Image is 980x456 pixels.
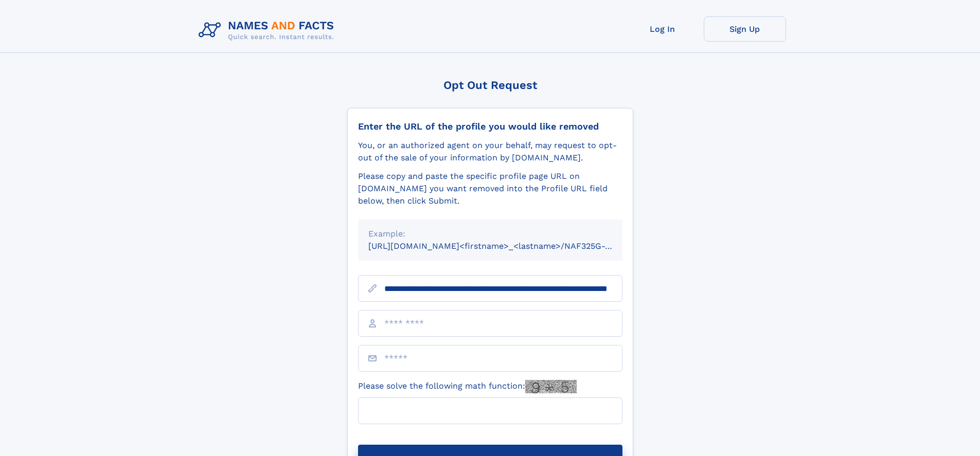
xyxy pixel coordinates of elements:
[358,121,622,132] div: Enter the URL of the profile you would like removed
[347,79,633,92] div: Opt Out Request
[368,228,612,240] div: Example:
[358,380,577,393] label: Please solve the following math function:
[704,16,786,42] a: Sign Up
[621,16,704,42] a: Log In
[358,170,622,207] div: Please copy and paste the specific profile page URL on [DOMAIN_NAME] you want removed into the Pr...
[194,16,343,44] img: Logo Names and Facts
[368,241,642,251] small: [URL][DOMAIN_NAME]<firstname>_<lastname>/NAF325G-xxxxxxxx
[358,139,622,164] div: You, or an authorized agent on your behalf, may request to opt-out of the sale of your informatio...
